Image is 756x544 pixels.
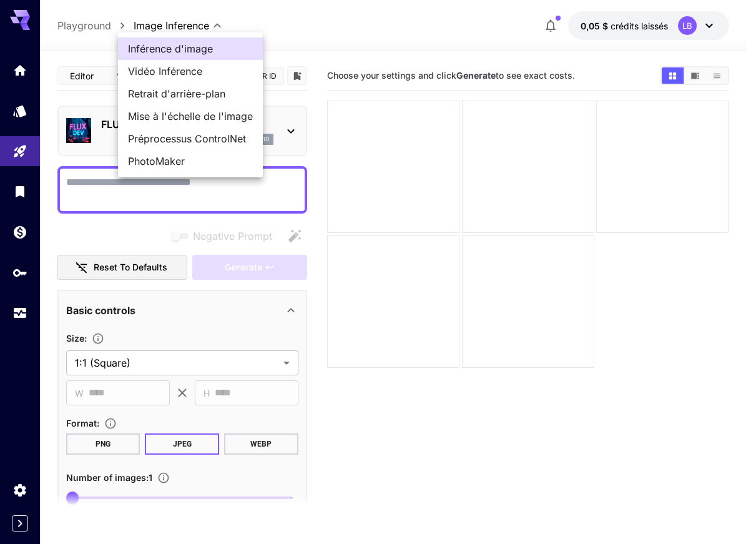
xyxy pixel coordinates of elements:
span: Retrait d'arrière-plan [128,86,253,101]
span: Mise à l'échelle de l'image [128,109,253,124]
span: Inférence d'image [128,41,253,56]
span: PhotoMaker [128,154,253,169]
span: Préprocessus ControlNet [128,131,253,146]
span: Vidéo Inférence [128,64,253,79]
